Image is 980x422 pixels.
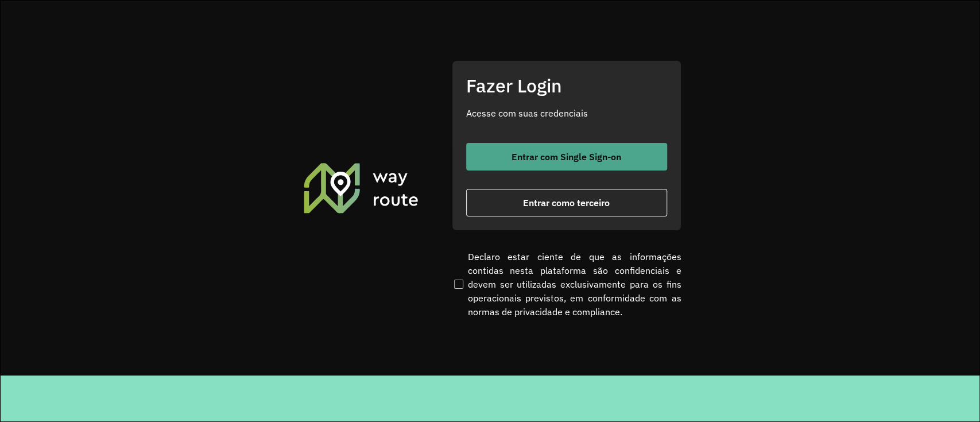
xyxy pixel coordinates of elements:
h2: Fazer Login [466,75,667,96]
span: Entrar como terceiro [523,198,610,207]
span: Entrar com Single Sign-on [512,152,621,161]
p: Acesse com suas credenciais [466,106,667,120]
button: button [466,143,667,171]
button: button [466,189,667,216]
img: Roteirizador AmbevTech [302,161,420,214]
label: Declaro estar ciente de que as informações contidas nesta plataforma são confidenciais e devem se... [452,250,681,319]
